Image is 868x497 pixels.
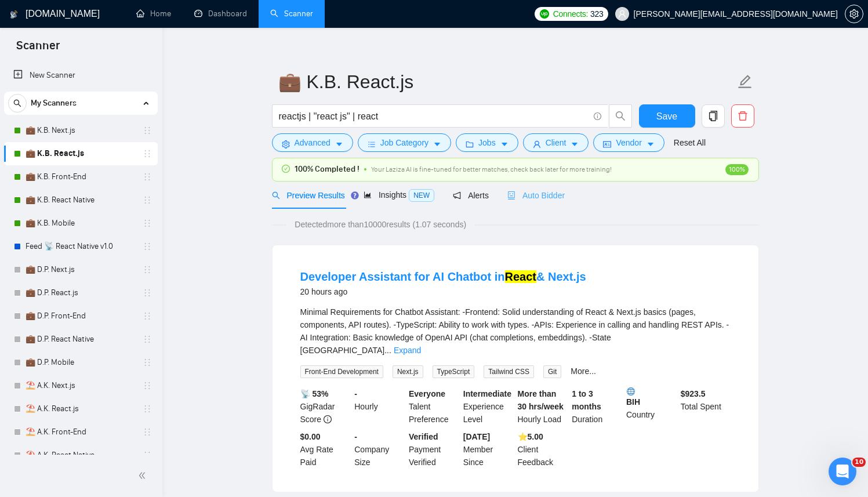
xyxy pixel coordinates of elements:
[406,430,461,469] div: Payment Verified
[368,140,376,148] span: bars
[616,136,641,149] span: Vendor
[453,191,489,200] span: Alerts
[7,37,69,61] span: Scanner
[143,195,152,205] span: holder
[725,164,749,175] span: 100%
[282,140,290,148] span: setting
[639,104,695,128] button: Save
[295,136,331,149] span: Advanced
[656,109,677,124] span: Save
[409,389,445,398] b: Everyone
[300,389,329,398] b: 📡 53%
[543,365,561,378] span: Git
[484,365,534,378] span: Tailwind CSS
[852,458,866,467] span: 10
[507,191,565,200] span: Auto Bidder
[324,415,332,423] span: info-circle
[603,140,611,148] span: idcard
[300,306,731,357] div: Minimal Requirements for Chatbot Assistant: -Frontend: Solid understanding of React & Next.js bas...
[731,104,754,128] button: delete
[143,149,152,158] span: holder
[138,470,150,481] span: double-left
[845,9,863,19] a: setting
[352,387,406,426] div: Hourly
[143,427,152,437] span: holder
[358,133,451,152] button: barsJob Categorycaret-down
[143,242,152,251] span: holder
[463,432,490,441] b: [DATE]
[272,191,280,199] span: search
[732,111,754,121] span: delete
[26,165,136,188] a: 💼 K.B. Front-End
[26,328,136,351] a: 💼 D.P. React Native
[136,9,171,19] a: homeHome
[300,270,586,283] a: Developer Assistant for AI Chatbot inReact& Next.js
[143,265,152,274] span: holder
[26,397,136,420] a: ⛱️ A.K. React.js
[272,191,345,200] span: Preview Results
[352,430,406,469] div: Company Size
[194,9,247,19] a: dashboardDashboard
[518,432,543,441] b: ⭐️ 5.00
[518,389,564,411] b: More than 30 hrs/week
[845,9,863,19] span: setting
[845,5,863,23] button: setting
[540,9,549,19] img: upwork-logo.png
[10,5,18,24] img: logo
[26,444,136,467] a: ⛱️ A.K. React Native
[393,365,423,378] span: Next.js
[143,358,152,367] span: holder
[143,451,152,460] span: holder
[13,64,148,87] a: New Scanner
[143,404,152,413] span: holder
[572,389,601,411] b: 1 to 3 months
[533,140,541,148] span: user
[143,288,152,298] span: holder
[4,64,158,87] li: New Scanner
[31,92,77,115] span: My Scanners
[364,190,434,199] span: Insights
[282,165,290,173] span: check-circle
[26,281,136,304] a: 💼 D.P. React.js
[8,94,27,113] button: search
[681,389,706,398] b: $ 923.5
[569,387,624,426] div: Duration
[26,188,136,212] a: 💼 K.B. React Native
[278,67,735,96] input: Scanner name...
[594,113,601,120] span: info-circle
[571,140,579,148] span: caret-down
[26,351,136,374] a: 💼 D.P. Mobile
[300,365,383,378] span: Front-End Development
[453,191,461,199] span: notification
[647,140,655,148] span: caret-down
[364,191,372,199] span: area-chart
[409,189,434,202] span: NEW
[394,346,421,355] a: Expand
[456,133,518,152] button: folderJobscaret-down
[678,387,733,426] div: Total Spent
[466,140,474,148] span: folder
[26,212,136,235] a: 💼 K.B. Mobile
[829,458,856,485] iframe: Intercom live chat
[295,163,359,176] span: 100% Completed !
[286,218,474,231] span: Detected more than 10000 results (1.07 seconds)
[9,99,26,107] span: search
[300,307,729,355] span: Minimal Requirements for Chatbot Assistant: -Frontend: Solid understanding of React & Next.js bas...
[609,104,632,128] button: search
[380,136,428,149] span: Job Category
[515,430,570,469] div: Client Feedback
[674,136,706,149] a: Reset All
[406,387,461,426] div: Talent Preference
[515,387,570,426] div: Hourly Load
[461,387,515,426] div: Experience Level
[300,432,321,441] b: $0.00
[272,133,353,152] button: settingAdvancedcaret-down
[26,420,136,444] a: ⛱️ A.K. Front-End
[143,335,152,344] span: holder
[298,430,353,469] div: Avg Rate Paid
[354,432,357,441] b: -
[553,8,588,20] span: Connects:
[505,270,536,283] mark: React
[702,111,724,121] span: copy
[523,133,589,152] button: userClientcaret-down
